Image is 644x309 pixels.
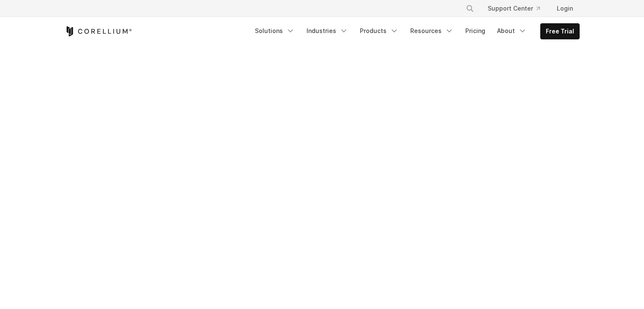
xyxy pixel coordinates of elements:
button: Search [462,1,478,16]
div: Navigation Menu [250,23,580,39]
a: Login [550,1,580,16]
a: Industries [301,23,353,39]
a: Support Center [481,1,547,16]
a: Corellium Home [65,26,132,36]
a: Resources [405,23,459,39]
a: Free Trial [541,24,579,39]
a: Pricing [460,23,490,39]
div: Navigation Menu [456,1,580,16]
a: Solutions [250,23,300,39]
a: About [492,23,532,39]
a: Products [355,23,404,39]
